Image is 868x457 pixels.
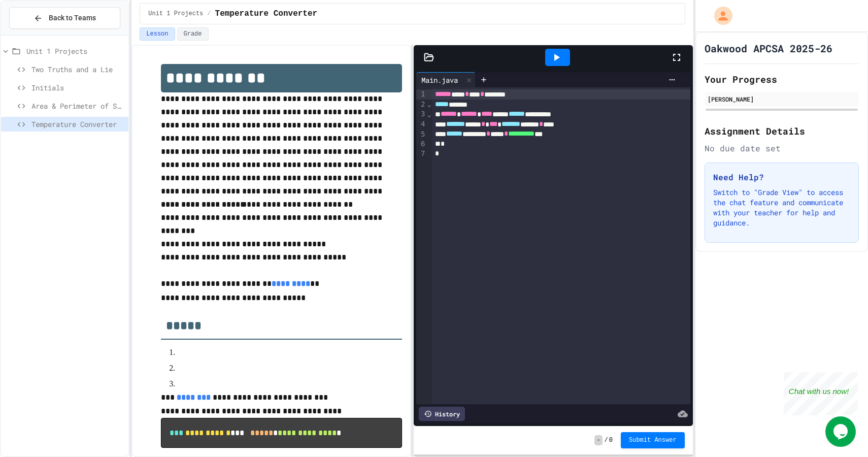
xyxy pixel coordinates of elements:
h2: Your Progress [705,72,859,86]
h3: Need Help? [713,171,850,183]
div: 1 [416,89,426,100]
div: 5 [416,129,426,140]
div: No due date set [705,142,859,154]
button: Submit Answer [621,432,685,448]
span: Submit Answer [629,436,677,444]
span: / [207,10,211,18]
h1: Oakwood APCSA 2025-26 [705,41,832,55]
span: Unit 1 Projects [148,10,203,18]
div: 4 [416,119,426,129]
span: Temperature Converter [31,119,124,129]
span: Fold line [426,100,431,108]
div: My Account [704,4,735,27]
div: 6 [416,139,426,149]
iframe: chat widget [825,416,858,447]
span: Two Truths and a Lie [31,64,124,75]
span: - [594,435,602,445]
button: Back to Teams [9,7,120,29]
span: Back to Teams [49,13,96,23]
div: Main.java [416,75,463,85]
p: Switch to "Grade View" to access the chat feature and communicate with your teacher for help and ... [713,187,850,228]
span: 0 [609,436,613,444]
div: 7 [416,149,426,158]
div: 2 [416,100,426,110]
div: [PERSON_NAME] [708,94,856,104]
span: Unit 1 Projects [26,46,124,56]
span: Fold line [426,110,431,118]
h2: Assignment Details [705,124,859,138]
span: Temperature Converter [215,8,318,20]
button: Grade [177,27,209,41]
button: Lesson [140,27,175,41]
iframe: chat widget [784,372,858,415]
span: Initials [31,82,124,93]
span: Area & Perimeter of Square [31,101,124,111]
div: History [419,407,465,421]
span: / [605,436,608,444]
div: 3 [416,109,426,119]
div: Main.java [416,72,476,87]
